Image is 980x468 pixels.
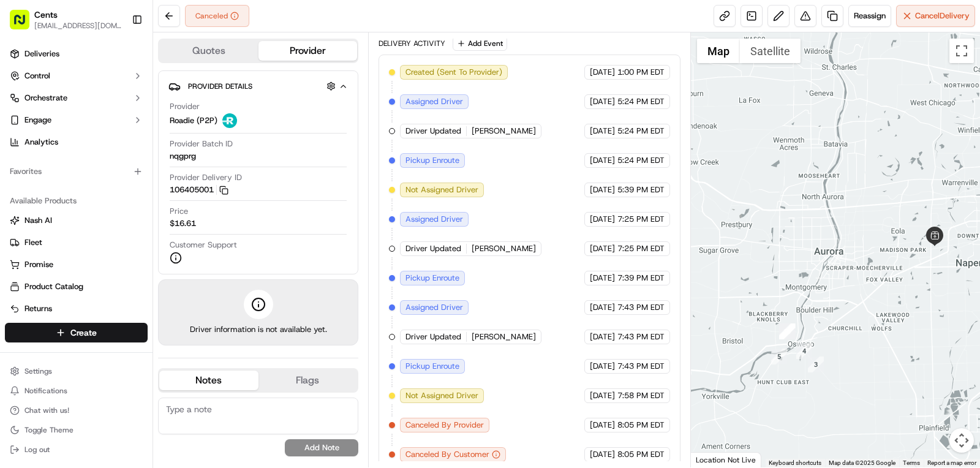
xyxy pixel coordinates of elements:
span: 8:05 PM EDT [617,420,665,431]
a: Nash AI [10,215,143,226]
span: [PERSON_NAME] [472,243,536,254]
span: Canceled By Customer [405,449,489,460]
span: 7:43 PM EDT [617,361,665,372]
a: Report a map error [927,459,976,466]
span: Log out [24,445,50,455]
span: Roadie (P2P) [170,115,217,126]
span: Orchestrate [24,92,67,104]
span: [DATE] [590,243,615,254]
span: Engage [24,115,51,126]
span: 7:25 PM EDT [617,214,665,225]
button: Reassign [848,5,891,27]
a: Analytics [5,132,148,152]
span: Driver Updated [405,126,461,137]
span: Fleet [24,237,42,248]
span: [PERSON_NAME] [472,126,536,137]
span: [DATE] [590,184,615,195]
span: Chat with us! [24,406,69,415]
span: 5:39 PM EDT [617,184,665,195]
a: 💻API Documentation [99,268,202,290]
span: [DATE] [108,189,134,199]
button: Settings [5,363,148,380]
span: Pickup Enroute [405,273,459,284]
span: Pickup Enroute [405,361,459,372]
div: 3 [808,357,824,372]
a: Powered byPylon [86,303,148,312]
button: Returns [5,299,148,319]
span: Driver Updated [405,331,461,342]
span: Canceled By Provider [405,420,484,431]
button: Provider Details [168,76,348,96]
span: Knowledge Base [24,273,94,285]
button: Provider [258,41,358,61]
button: Keyboard shortcuts [769,459,821,467]
span: Notifications [24,386,67,396]
span: [DATE] [590,155,615,166]
a: Promise [10,259,143,270]
button: Notes [159,371,258,390]
button: Toggle Theme [5,421,148,439]
span: 5:24 PM EDT [617,155,665,166]
span: Pickup Enroute [405,155,459,166]
span: Returns [24,303,52,314]
div: Delivery Activity [379,39,445,48]
span: [PERSON_NAME] [472,331,536,342]
img: Google [694,451,734,467]
span: [DATE] [590,96,615,107]
button: Start new chat [208,120,223,135]
span: Cancel Delivery [915,10,970,21]
button: Nash AI [5,211,148,230]
span: Settings [24,366,52,376]
button: Add Event [453,36,507,51]
span: Not Assigned Driver [405,390,478,401]
input: Got a question? Start typing here... [32,78,221,91]
span: API Documentation [116,273,197,285]
span: [DATE] [590,420,615,431]
span: Map data ©2025 Google [829,459,895,466]
span: Toggle Theme [24,425,73,435]
span: 7:39 PM EDT [617,273,665,284]
span: Promise [24,259,53,270]
img: Masood Aslam [12,211,32,230]
span: 7:58 PM EDT [617,390,665,401]
span: [DATE] [590,449,615,460]
span: Created (Sent To Provider) [405,67,502,78]
button: Log out [5,441,148,458]
button: Product Catalog [5,277,148,296]
img: 1736555255976-a54dd68f-1ca7-489b-9aae-adbdc363a1c4 [24,223,34,233]
span: [DATE] [108,222,134,232]
button: Notifications [5,382,148,399]
button: Engage [5,110,148,130]
span: Reassign [854,10,886,21]
span: Pylon [122,303,148,312]
button: Control [5,66,148,86]
span: Provider Delivery ID [170,172,242,183]
span: 1:00 PM EDT [617,67,665,78]
span: Provider Batch ID [170,138,233,149]
span: [DATE] [590,214,615,225]
a: Open this area in Google Maps (opens a new window) [694,451,734,467]
span: Assigned Driver [405,96,463,107]
div: 💻 [104,274,113,284]
span: [PERSON_NAME] [38,189,99,199]
a: Deliveries [5,44,148,64]
span: Driver information is not available yet. [190,324,327,335]
span: Deliveries [24,48,59,59]
span: Nash AI [24,215,52,226]
span: Control [24,70,50,81]
div: 6 [780,323,796,339]
span: Assigned Driver [405,302,463,313]
span: [PERSON_NAME] [38,222,99,232]
button: Fleet [5,233,148,252]
span: [DATE] [590,67,615,78]
span: 5:24 PM EDT [617,96,665,107]
span: [DATE] [590,126,615,137]
img: 1736555255976-a54dd68f-1ca7-489b-9aae-adbdc363a1c4 [12,116,34,138]
div: Location Not Live [691,452,761,467]
span: Price [170,206,188,217]
div: 5 [771,349,787,364]
img: Jack Harpster [12,178,32,197]
span: Assigned Driver [405,214,463,225]
span: • [102,189,106,199]
a: 📗Knowledge Base [7,268,99,290]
